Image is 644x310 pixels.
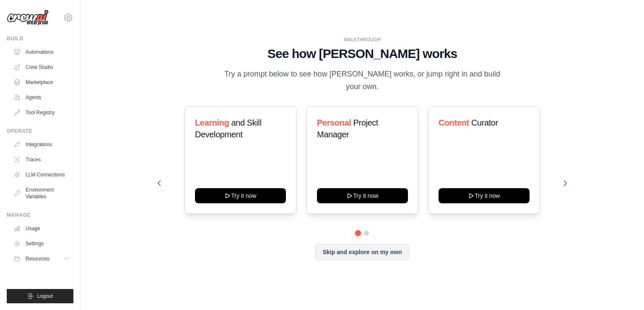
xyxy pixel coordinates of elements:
div: WALKTHROUGH [158,37,567,43]
div: Build [7,35,73,42]
span: Project Manager [317,118,378,139]
p: Try a prompt below to see how [PERSON_NAME] works, or jump right in and build your own. [221,68,503,93]
button: Try it now [195,188,286,203]
a: Automations [10,45,73,59]
a: Environment Variables [10,183,73,203]
iframe: Chat Widget [602,270,644,310]
button: Skip and explore on my own [315,244,409,260]
a: Crew Studio [10,60,73,74]
img: Logo [7,10,49,26]
span: and Skill Development [195,118,261,139]
a: Integrations [10,138,73,151]
span: Content [439,118,469,127]
span: Learning [195,118,229,127]
span: Personal [317,118,351,127]
a: LLM Connections [10,168,73,181]
div: Operate [7,128,73,134]
button: Try it now [439,188,530,203]
button: Logout [7,289,73,303]
a: Marketplace [10,76,73,89]
a: Tool Registry [10,106,73,119]
span: Resources [26,255,49,262]
a: Usage [10,222,73,235]
div: Manage [7,212,73,218]
a: Settings [10,237,73,250]
span: Curator [471,118,498,127]
a: Agents [10,91,73,104]
span: Logout [37,293,53,299]
button: Resources [10,252,73,265]
button: Try it now [317,188,408,203]
h1: See how [PERSON_NAME] works [158,46,567,61]
a: Traces [10,153,73,166]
